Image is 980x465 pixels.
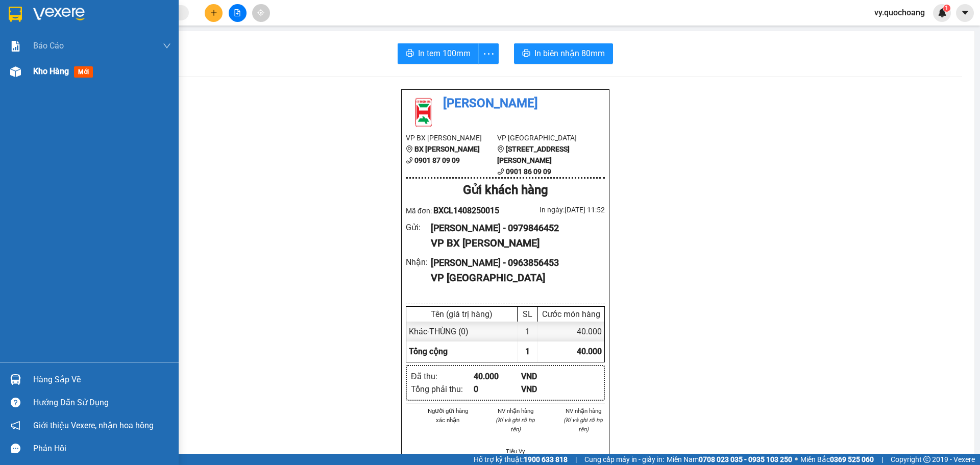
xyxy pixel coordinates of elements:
b: [STREET_ADDRESS][PERSON_NAME] [497,145,570,164]
li: Người gửi hàng xác nhận [426,406,470,425]
button: more [478,43,499,64]
span: more [479,47,498,60]
span: Miền Bắc [800,454,874,465]
span: aim [257,9,264,16]
span: Tổng cộng [409,347,448,356]
span: Giới thiệu Vexere, nhận hoa hồng [33,419,154,432]
button: printerIn biên nhận 80mm [514,43,613,64]
span: environment [5,68,12,75]
div: VND [521,370,569,383]
button: printerIn tem 100mm [398,43,479,64]
div: In ngày: [DATE] 11:52 [505,204,605,215]
button: caret-down [956,4,974,22]
li: [PERSON_NAME] [5,5,148,25]
strong: 0708 023 035 - 0935 103 250 [699,455,792,463]
span: ⚪️ [795,457,798,461]
span: question-circle [11,398,20,407]
span: 1 [525,347,530,356]
span: environment [406,145,413,153]
span: Miền Nam [667,454,792,465]
button: aim [252,4,270,22]
li: VP [GEOGRAPHIC_DATA] [70,43,136,77]
div: SL [520,309,535,319]
button: file-add [229,4,247,22]
div: VP [GEOGRAPHIC_DATA] [431,270,597,286]
img: icon-new-feature [938,8,947,17]
span: Kho hàng [33,66,69,76]
div: VND [521,383,569,396]
span: phone [497,168,504,175]
i: (Kí và ghi rõ họ tên) [496,417,535,433]
span: In biên nhận 80mm [534,47,605,60]
li: Tiểu Vy [494,447,537,456]
div: Nhận : [406,256,431,268]
li: VP BX [PERSON_NAME] [5,43,70,66]
li: VP BX [PERSON_NAME] [406,132,497,143]
b: 0901 87 09 09 [414,156,460,164]
strong: 0369 525 060 [830,455,874,463]
li: NV nhận hàng [494,406,537,415]
span: notification [11,421,20,430]
div: Cước món hàng [541,309,602,319]
div: Phản hồi [33,441,171,456]
span: Khác - THÙNG (0) [409,327,469,336]
div: 0 [474,383,521,396]
span: In tem 100mm [418,47,471,60]
span: down [163,42,171,50]
span: plus [210,9,217,16]
div: VP BX [PERSON_NAME] [431,235,597,251]
span: 40.000 [577,347,602,356]
span: | [881,454,883,465]
b: 0901 86 09 09 [506,167,551,176]
div: 40.000 [538,322,604,341]
span: | [575,454,577,465]
strong: 1900 633 818 [524,455,568,463]
img: warehouse-icon [10,66,21,77]
div: Gửi : [406,221,431,234]
span: printer [522,49,530,59]
span: 1 [945,5,948,12]
span: mới [74,66,93,78]
span: vy.quochoang [866,6,933,19]
li: [PERSON_NAME] [406,94,605,113]
span: environment [497,145,504,153]
img: logo-vxr [9,7,22,22]
div: 40.000 [474,370,521,383]
sup: 1 [943,5,950,12]
span: Hỗ trợ kỹ thuật: [474,454,568,465]
li: VP [GEOGRAPHIC_DATA] [497,132,589,143]
div: Gửi khách hàng [406,181,605,200]
span: message [11,444,20,453]
div: 1 [518,322,538,341]
li: NV nhận hàng [561,406,605,415]
div: [PERSON_NAME] - 0963856453 [431,256,597,270]
span: copyright [923,456,930,463]
span: caret-down [961,8,970,17]
span: printer [406,49,414,59]
span: file-add [234,9,241,16]
b: BX [PERSON_NAME] [414,145,480,153]
img: logo.jpg [5,5,41,41]
div: Hướng dẫn sử dụng [33,395,171,410]
img: logo.jpg [406,94,442,130]
button: plus [205,4,223,22]
span: Báo cáo [33,39,64,52]
div: Tên (giá trị hàng) [409,309,514,319]
div: [PERSON_NAME] - 0979846452 [431,221,597,235]
span: Cung cấp máy in - giấy in: [584,454,664,465]
div: Mã đơn: [406,204,505,217]
span: phone [406,157,413,164]
div: Tổng phải thu : [411,383,474,396]
span: BXCL1408250015 [433,206,499,215]
img: warehouse-icon [10,374,21,385]
i: (Kí và ghi rõ họ tên) [563,417,603,433]
img: solution-icon [10,41,21,52]
div: Hàng sắp về [33,372,171,387]
div: Đã thu : [411,370,474,383]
